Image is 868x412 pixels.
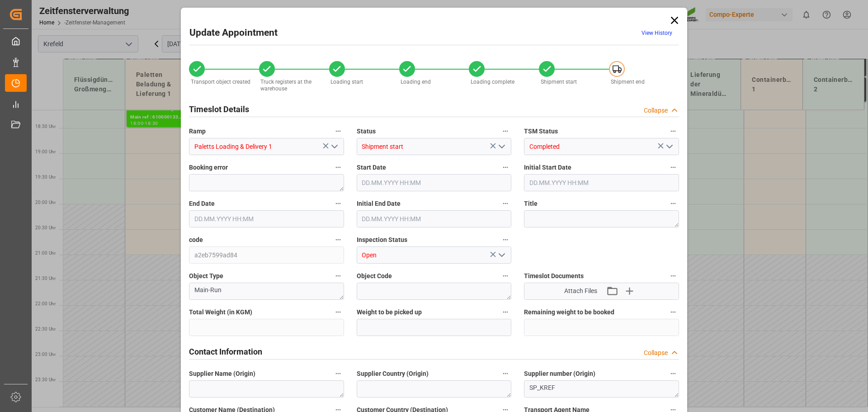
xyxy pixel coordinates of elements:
input: DD.MM.YYYY HH:MM [357,174,512,191]
button: Total Weight (in KGM) [332,306,344,318]
span: Start Date [357,163,386,172]
button: Initial Start Date [667,161,679,173]
span: Loading start [330,79,363,85]
input: DD.MM.YYYY HH:MM [524,174,679,191]
a: View History [642,30,672,36]
div: Collapse [644,106,668,115]
input: DD.MM.YYYY HH:MM [189,210,344,227]
button: Remaining weight to be booked [667,306,679,318]
span: Weight to be picked up [357,308,422,317]
textarea: SP_KREF [524,380,679,398]
button: open menu [495,248,508,262]
span: Supplier number (Origin) [524,369,595,379]
button: Supplier Country (Origin) [500,368,511,379]
h2: Contact Information [189,346,262,358]
span: Ramp [189,127,206,136]
span: TSM Status [524,127,558,136]
button: Inspection Status [500,234,511,246]
input: Type to search/select [189,138,344,155]
span: Attach Files [564,286,597,296]
span: Supplier Name (Origin) [189,369,255,379]
span: Loading complete [471,79,514,85]
span: Object Code [357,271,392,281]
button: Supplier Name (Origin) [332,368,344,379]
button: Timeslot Documents [667,270,679,282]
span: Object Type [189,271,223,281]
button: code [332,234,344,246]
span: Status [357,127,376,136]
button: Title [667,198,679,209]
textarea: Main-Run [189,283,344,300]
span: Remaining weight to be booked [524,308,614,317]
button: open menu [327,140,340,154]
h2: Timeslot Details [189,103,249,115]
button: End Date [332,198,344,209]
button: open menu [495,140,508,154]
button: open menu [662,140,675,154]
span: Shipment end [611,79,645,85]
button: Start Date [500,161,511,173]
button: Weight to be picked up [500,306,511,318]
span: Supplier Country (Origin) [357,369,429,379]
span: Truck registers at the warehouse [260,79,311,92]
button: Status [500,125,511,137]
button: Supplier number (Origin) [667,368,679,379]
span: Total Weight (in KGM) [189,308,252,317]
span: End Date [189,199,215,208]
span: code [189,235,203,245]
span: Initial Start Date [524,163,571,172]
span: Timeslot Documents [524,271,584,281]
span: Title [524,199,538,208]
button: Ramp [332,125,344,137]
span: Initial End Date [357,199,401,208]
div: Collapse [644,348,668,358]
button: Object Type [332,270,344,282]
span: Shipment start [541,79,577,85]
button: Booking error [332,161,344,173]
span: Inspection Status [357,235,407,245]
span: Booking error [189,163,228,172]
button: Object Code [500,270,511,282]
h2: Update Appointment [189,26,278,40]
input: DD.MM.YYYY HH:MM [357,210,512,227]
span: Transport object created [191,79,250,85]
button: TSM Status [667,125,679,137]
input: Type to search/select [357,138,512,155]
span: Loading end [401,79,431,85]
button: Initial End Date [500,198,511,209]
